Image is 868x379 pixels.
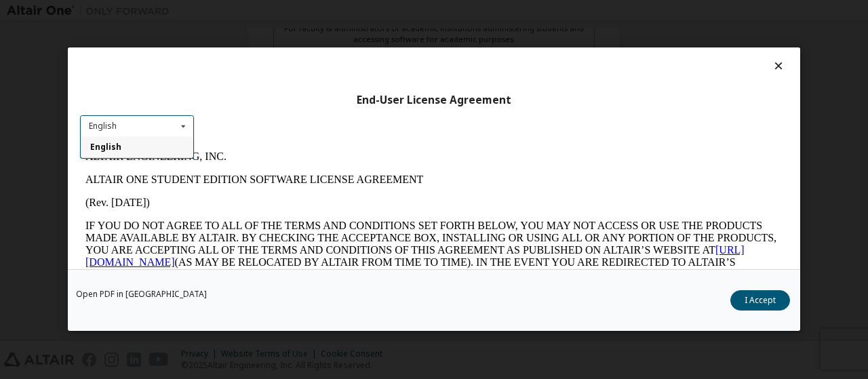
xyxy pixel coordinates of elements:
a: [URL][DOMAIN_NAME] [5,99,665,123]
span: English [90,142,121,153]
div: End-User License Agreement [80,94,788,107]
p: IF YOU DO NOT AGREE TO ALL OF THE TERMS AND CONDITIONS SET FORTH BELOW, YOU MAY NOT ACCESS OR USE... [5,75,703,172]
p: ALTAIR ONE STUDENT EDITION SOFTWARE LICENSE AGREEMENT [5,28,703,41]
p: (Rev. [DATE]) [5,52,703,64]
p: ALTAIR ENGINEERING, INC. [5,5,703,18]
div: English [89,122,117,130]
button: I Accept [730,291,790,311]
a: Open PDF in [GEOGRAPHIC_DATA] [76,291,207,299]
